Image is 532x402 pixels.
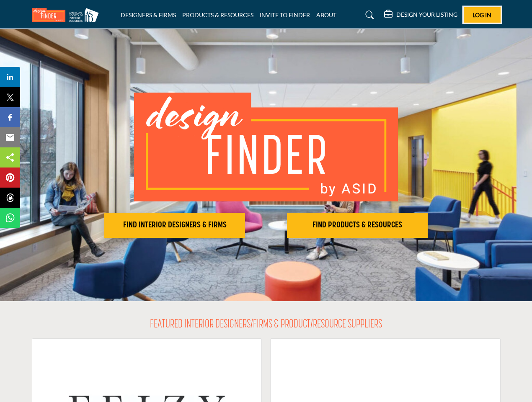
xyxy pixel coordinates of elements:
button: FIND PRODUCTS & RESOURCES [287,213,428,238]
div: DESIGN YOUR LISTING [384,10,457,20]
a: DESIGNERS & FIRMS [121,11,176,18]
h2: FIND INTERIOR DESIGNERS & FIRMS [107,220,243,230]
h5: DESIGN YOUR LISTING [396,11,457,18]
button: FIND INTERIOR DESIGNERS & FIRMS [104,213,245,238]
a: PRODUCTS & RESOURCES [182,11,253,18]
h2: FIND PRODUCTS & RESOURCES [289,220,425,230]
a: ABOUT [316,11,336,18]
img: image [134,93,398,201]
a: Search [357,8,380,22]
a: INVITE TO FINDER [260,11,310,18]
span: Log In [473,11,491,18]
h2: FEATURED INTERIOR DESIGNERS/FIRMS & PRODUCT/RESOURCE SUPPLIERS [150,318,382,332]
button: Log In [464,7,501,23]
img: Site Logo [32,8,103,22]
